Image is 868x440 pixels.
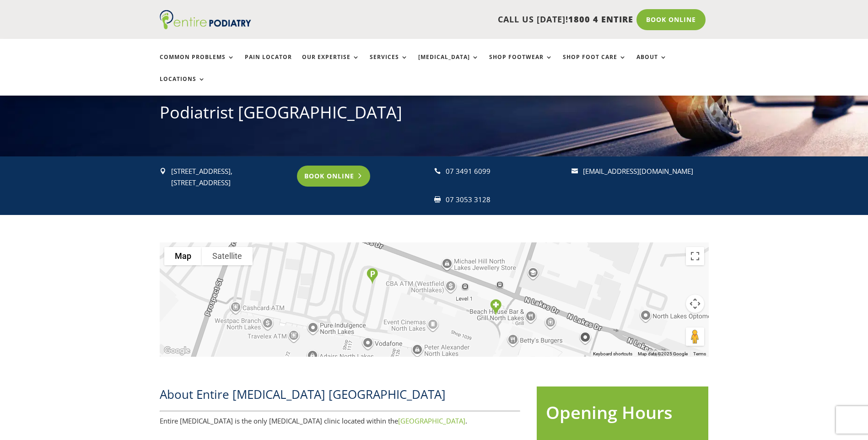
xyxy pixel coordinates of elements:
[202,247,253,265] button: Show satellite imagery
[160,386,520,407] h2: About Entire [MEDICAL_DATA] [GEOGRAPHIC_DATA]
[434,168,441,174] span: 
[638,351,688,356] span: Map data ©2025 Google
[160,168,166,174] span: 
[160,101,709,129] h1: Podiatrist [GEOGRAPHIC_DATA]
[160,54,235,74] a: Common Problems
[160,22,251,31] a: Entire Podiatry
[160,10,251,29] img: logo (1)
[286,14,633,26] p: CALL US [DATE]!
[245,54,292,74] a: Pain Locator
[160,415,520,427] p: Entire [MEDICAL_DATA] is the only [MEDICAL_DATA] clinic located within the .
[162,345,192,357] a: Open this area in Google Maps (opens a new window)
[434,196,441,203] span: 
[160,76,205,96] a: Locations
[297,166,371,187] a: Book Online
[686,295,704,313] button: Map camera controls
[162,345,192,357] img: Google
[418,54,479,74] a: [MEDICAL_DATA]
[636,54,667,74] a: About
[164,247,202,265] button: Show street map
[171,166,289,189] p: [STREET_ADDRESS], [STREET_ADDRESS]
[571,168,578,174] span: 
[446,194,563,206] div: 07 3053 3128
[302,54,360,74] a: Our Expertise
[583,166,693,176] a: [EMAIL_ADDRESS][DOMAIN_NAME]
[446,166,563,177] div: 07 3491 6099
[489,54,553,74] a: Shop Footwear
[686,327,704,346] button: Drag Pegman onto the map to open Street View
[686,247,704,265] button: Toggle fullscreen view
[398,416,465,425] a: [GEOGRAPHIC_DATA]
[636,9,706,30] a: Book Online
[546,400,700,429] h2: Opening Hours
[568,14,633,25] span: 1800 4 ENTIRE
[693,351,706,356] a: Terms
[363,264,382,288] div: Parking
[486,295,505,319] div: Entire Podiatry North Lakes Clinic
[593,351,632,357] button: Keyboard shortcuts
[370,54,408,74] a: Services
[563,54,626,74] a: Shop Foot Care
